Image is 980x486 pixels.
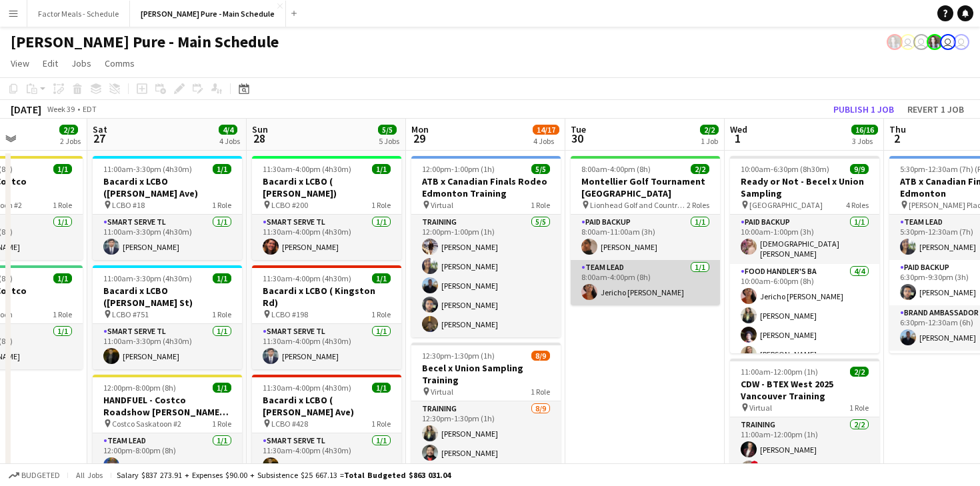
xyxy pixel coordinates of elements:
app-job-card: 12:00pm-8:00pm (8h)1/1HANDFUEL - Costco Roadshow [PERSON_NAME], [GEOGRAPHIC_DATA] Costco Saskatoo... [93,375,242,479]
span: 1 Role [212,419,231,429]
span: ! [751,461,759,469]
app-card-role: Training5/512:00pm-1:00pm (1h)[PERSON_NAME][PERSON_NAME][PERSON_NAME][PERSON_NAME][PERSON_NAME] [411,215,561,337]
h3: Bacardi x LCBO ( Kingston Rd) [252,285,401,309]
span: Tue [571,123,586,135]
div: 2 Jobs [60,136,81,146]
h3: Becel x Union Sampling Training [411,362,561,386]
button: Factor Meals - Schedule [27,1,130,27]
span: Total Budgeted $863 031.04 [344,470,451,480]
span: Jobs [71,57,91,69]
span: 27 [91,131,107,146]
span: Lionhead Golf and Country Golf [590,200,687,210]
button: Revert 1 job [902,101,969,118]
span: Comms [105,57,135,69]
app-job-card: 11:30am-4:00pm (4h30m)1/1Bacardi x LCBO ( [PERSON_NAME] Ave) LCBO #4281 RoleSmart Serve TL1/111:3... [252,375,401,479]
app-user-avatar: Ashleigh Rains [927,34,943,50]
span: Thu [889,123,906,135]
span: Costco Saskatoon #2 [112,419,181,429]
app-user-avatar: Tifany Scifo [940,34,956,50]
span: 29 [409,131,429,146]
span: 11:30am-4:00pm (4h30m) [263,273,351,283]
app-job-card: 11:30am-4:00pm (4h30m)1/1Bacardi x LCBO ( Kingston Rd) LCBO #1981 RoleSmart Serve TL1/111:30am-4:... [252,265,401,369]
app-user-avatar: Leticia Fayzano [913,34,929,50]
span: 1 Role [212,200,231,210]
app-job-card: 11:00am-3:30pm (4h30m)1/1Bacardi x LCBO ([PERSON_NAME] St) LCBO #7511 RoleSmart Serve TL1/111:00a... [93,265,242,369]
app-card-role: Smart Serve TL1/111:30am-4:00pm (4h30m)[PERSON_NAME] [252,433,401,479]
span: 1 Role [53,200,72,210]
span: 1/1 [213,383,231,393]
h3: CDW - BTEX West 2025 Vancouver Training [730,378,879,402]
span: 1/1 [53,273,72,283]
span: Week 39 [44,104,77,114]
button: [PERSON_NAME] Pure - Main Schedule [130,1,286,27]
span: 11:30am-4:00pm (4h30m) [263,164,351,174]
span: Virtual [431,387,453,397]
span: 1/1 [372,383,391,393]
span: 16/16 [851,125,878,135]
span: 8:00am-4:00pm (8h) [581,164,651,174]
span: LCBO #200 [271,200,308,210]
span: 8/9 [531,351,550,361]
app-card-role: Smart Serve TL1/111:30am-4:00pm (4h30m)[PERSON_NAME] [252,215,401,260]
div: 11:00am-12:00pm (1h)2/2CDW - BTEX West 2025 Vancouver Training Virtual1 RoleTraining2/211:00am-12... [730,359,879,482]
h3: Ready or Not - Becel x Union Sampling [730,175,879,199]
span: 1/1 [213,164,231,174]
span: 1 Role [53,309,72,319]
span: Sat [93,123,107,135]
span: 2/2 [700,125,719,135]
span: View [11,57,29,69]
a: Edit [37,55,63,72]
span: [GEOGRAPHIC_DATA] [749,200,823,210]
a: View [5,55,35,72]
span: Wed [730,123,747,135]
span: 11:00am-12:00pm (1h) [741,367,818,377]
app-card-role: Paid Backup1/110:00am-1:00pm (3h)[DEMOGRAPHIC_DATA][PERSON_NAME] [730,215,879,264]
span: 2 Roles [687,200,709,210]
a: Jobs [66,55,97,72]
app-card-role: Team Lead1/18:00am-4:00pm (8h)Jericho [PERSON_NAME] [571,260,720,305]
span: 12:00pm-1:00pm (1h) [422,164,495,174]
span: 1/1 [213,273,231,283]
app-job-card: 11:30am-4:00pm (4h30m)1/1Bacardi x LCBO ( [PERSON_NAME]) LCBO #2001 RoleSmart Serve TL1/111:30am-... [252,156,401,260]
div: 11:00am-3:30pm (4h30m)1/1Bacardi x LCBO ([PERSON_NAME] Ave) LCBO #181 RoleSmart Serve TL1/111:00a... [93,156,242,260]
button: Publish 1 job [828,101,899,118]
app-card-role: Team Lead1/112:00pm-8:00pm (8h)[PERSON_NAME] [93,433,242,479]
span: 2 [887,131,906,146]
span: 12:00pm-8:00pm (8h) [103,383,176,393]
span: 11:00am-3:30pm (4h30m) [103,273,192,283]
span: 30 [569,131,586,146]
span: 2/2 [691,164,709,174]
app-job-card: 12:00pm-1:00pm (1h)5/5ATB x Canadian Finals Rodeo Edmonton Training Virtual1 RoleTraining5/512:00... [411,156,561,337]
app-card-role: Training2/211:00am-12:00pm (1h)[PERSON_NAME]![PERSON_NAME] [730,417,879,482]
h3: HANDFUEL - Costco Roadshow [PERSON_NAME], [GEOGRAPHIC_DATA] [93,394,242,418]
app-job-card: 8:00am-4:00pm (8h)2/2Montellier Golf Tournament [GEOGRAPHIC_DATA] Lionhead Golf and Country Golf2... [571,156,720,305]
h3: Bacardi x LCBO ( [PERSON_NAME] Ave) [252,394,401,418]
div: 10:00am-6:30pm (8h30m)9/9Ready or Not - Becel x Union Sampling [GEOGRAPHIC_DATA]4 RolesPaid Backu... [730,156,879,353]
div: 4 Jobs [219,136,240,146]
h3: Bacardi x LCBO ([PERSON_NAME] Ave) [93,175,242,199]
span: 1 Role [371,309,391,319]
h3: ATB x Canadian Finals Rodeo Edmonton Training [411,175,561,199]
span: LCBO #428 [271,419,308,429]
span: 1 Role [531,200,550,210]
app-card-role: Food Handler's BA4/410:00am-6:00pm (8h)Jericho [PERSON_NAME][PERSON_NAME][PERSON_NAME][PERSON_NAME] [730,264,879,367]
app-card-role: Smart Serve TL1/111:30am-4:00pm (4h30m)[PERSON_NAME] [252,324,401,369]
span: 5/5 [378,125,397,135]
span: 1/1 [372,273,391,283]
span: LCBO #751 [112,309,149,319]
span: 1/1 [372,164,391,174]
span: 4 Roles [846,200,869,210]
div: 4 Jobs [533,136,559,146]
button: Budgeted [7,468,62,483]
span: 1/1 [53,164,72,174]
span: 11:30am-4:00pm (4h30m) [263,383,351,393]
span: 1 Role [371,419,391,429]
app-card-role: Smart Serve TL1/111:00am-3:30pm (4h30m)[PERSON_NAME] [93,324,242,369]
span: 5/5 [531,164,550,174]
